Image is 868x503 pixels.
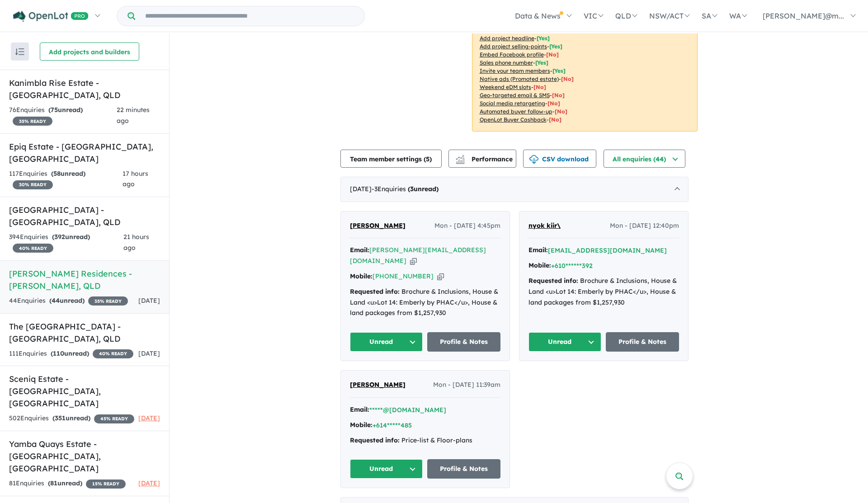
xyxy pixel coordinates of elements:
u: Automated buyer follow-up [480,108,552,115]
h5: Sceniq Estate - [GEOGRAPHIC_DATA] , [GEOGRAPHIC_DATA] [9,373,160,409]
strong: ( unread) [51,169,85,178]
button: Add projects and builders [40,42,139,61]
strong: Email: [350,405,369,414]
span: [ Yes ] [535,59,548,66]
u: Display pricing information [480,27,551,33]
div: 44 Enquir ies [9,296,128,306]
div: Brochure & Inclusions, House & Land <u>Lot 14: Emberly by PHAC</u>, House & land packages from $1... [528,276,679,308]
a: Profile & Notes [427,459,500,479]
span: 5 [426,155,429,163]
u: Native ads (Promoted estate) [480,75,559,82]
span: [No] [533,84,546,90]
div: 502 Enquir ies [9,413,134,424]
div: Brochure & Inclusions, House & Land <u>Lot 14: Emberly by PHAC</u>, House & land packages from $1... [350,287,500,319]
span: Mon - [DATE] 12:40pm [610,221,679,231]
strong: ( unread) [48,479,82,487]
span: 40 % READY [13,244,53,253]
img: sort.svg [15,48,24,55]
u: OpenLot Buyer Cashback [480,116,547,123]
span: 40 % READY [93,349,133,358]
u: Add project selling-points [480,43,547,50]
span: [No] [561,75,574,82]
a: nyok kiir\ [528,221,561,231]
img: download icon [529,155,538,164]
span: nyok kiir\ [528,221,561,230]
span: - 3 Enquir ies [372,185,439,193]
strong: Mobile: [350,272,373,280]
span: 392 [54,233,65,241]
a: [PERSON_NAME] [350,380,406,390]
a: [PERSON_NAME] [350,221,406,231]
span: Performance [457,155,513,163]
div: Price-list & Floor-plans [350,435,500,446]
img: Openlot PRO Logo White [13,11,89,22]
h5: Kanimbla Rise Estate - [GEOGRAPHIC_DATA] , QLD [9,77,160,101]
span: 351 [55,414,66,422]
strong: ( unread) [408,185,439,193]
span: [ Yes ] [549,43,562,50]
h5: Epiq Estate - [GEOGRAPHIC_DATA] , [GEOGRAPHIC_DATA] [9,141,160,165]
h5: Yamba Quays Estate - [GEOGRAPHIC_DATA] , [GEOGRAPHIC_DATA] [9,438,160,475]
button: Copy [437,272,444,281]
strong: Requested info: [350,287,400,296]
strong: ( unread) [48,106,83,114]
span: [No] [552,92,565,99]
strong: Email: [528,246,548,254]
span: [DATE] [138,414,160,422]
span: Mon - [DATE] 11:39am [433,380,500,390]
span: 22 minutes ago [117,106,150,125]
strong: Requested info: [350,436,400,444]
input: Try estate name, suburb, builder or developer [137,6,363,26]
a: Profile & Notes [427,332,500,352]
span: 110 [53,349,64,357]
span: [ No ] [546,51,559,58]
span: Mon - [DATE] 4:45pm [434,221,500,231]
h5: [PERSON_NAME] Residences - [PERSON_NAME] , QLD [9,268,160,292]
a: Profile & Notes [606,332,679,352]
span: [PERSON_NAME]@m... [763,11,844,20]
button: Performance [448,150,516,168]
strong: Mobile: [350,421,373,429]
div: 81 Enquir ies [9,478,126,489]
span: 35 % READY [88,296,128,306]
u: Add project headline [480,35,534,42]
span: [DATE] [138,349,160,357]
span: [ Yes ] [553,27,566,33]
span: [ Yes ] [537,35,550,42]
u: Invite your team members [480,67,550,74]
span: [DATE] [138,296,160,305]
u: Geo-targeted email & SMS [480,92,550,99]
strong: ( unread) [52,233,90,241]
strong: Email: [350,246,369,254]
strong: Requested info: [528,277,578,285]
span: 15 % READY [86,479,126,489]
button: Team member settings (5) [340,150,442,168]
u: Social media retargeting [480,100,545,107]
u: Embed Facebook profile [480,51,544,58]
span: 3 [410,185,414,193]
span: 17 hours ago [123,169,148,188]
span: 58 [53,169,61,178]
img: line-chart.svg [456,155,464,160]
span: 35 % READY [13,117,52,126]
div: 394 Enquir ies [9,232,123,254]
a: [PERSON_NAME][EMAIL_ADDRESS][DOMAIN_NAME] [350,246,486,265]
span: 21 hours ago [123,233,149,252]
span: 44 [52,296,60,305]
div: 111 Enquir ies [9,348,133,359]
span: [No] [549,116,561,123]
span: 45 % READY [94,414,134,423]
span: 30 % READY [13,180,53,189]
u: Sales phone number [480,59,533,66]
h5: [GEOGRAPHIC_DATA] - [GEOGRAPHIC_DATA] , QLD [9,204,160,228]
strong: Mobile: [528,261,551,269]
u: Weekend eDM slots [480,84,531,90]
span: [PERSON_NAME] [350,381,406,389]
button: All enquiries (44) [604,150,685,168]
button: CSV download [523,150,596,168]
button: [EMAIL_ADDRESS][DOMAIN_NAME] [548,246,667,255]
button: Unread [350,332,423,352]
span: 81 [50,479,57,487]
span: [ Yes ] [552,67,566,74]
h5: The [GEOGRAPHIC_DATA] - [GEOGRAPHIC_DATA] , QLD [9,320,160,345]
